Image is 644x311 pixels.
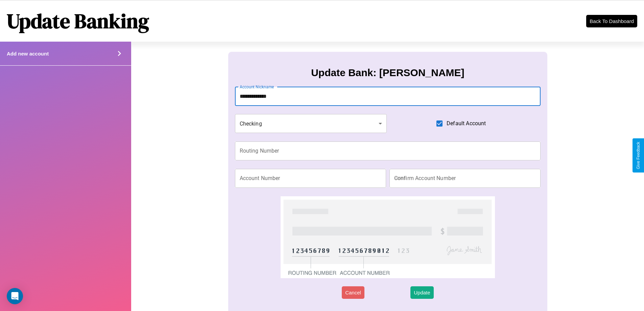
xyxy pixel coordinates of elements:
label: Account Nickname [240,84,274,90]
img: check [281,196,495,278]
div: Checking [235,114,387,133]
div: Open Intercom Messenger [7,288,23,304]
h4: Add new account [7,51,49,57]
button: Back To Dashboard [586,15,637,27]
h1: Update Banking [7,7,149,35]
button: Update [410,286,433,299]
h3: Update Bank: [PERSON_NAME] [311,67,464,79]
button: Cancel [342,286,364,299]
div: Give Feedback [636,142,641,169]
span: Default Account [447,119,486,128]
